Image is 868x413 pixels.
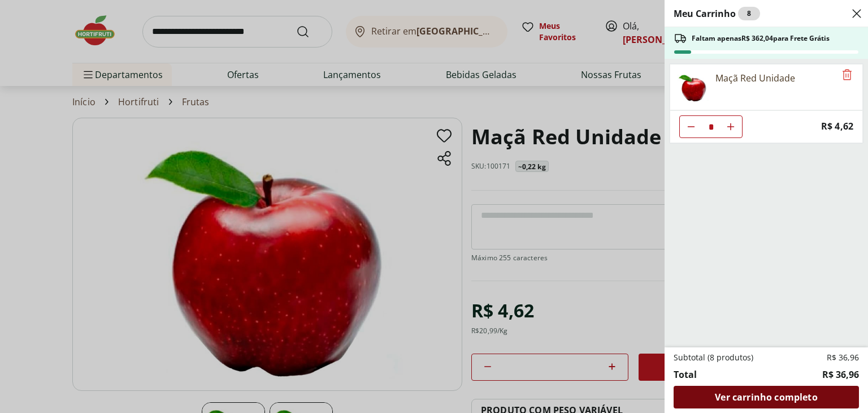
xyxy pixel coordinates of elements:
[738,7,760,20] div: 8
[702,116,719,137] input: Quantidade Atual
[821,119,853,134] span: R$ 4,62
[680,115,702,138] button: Diminuir Quantidade
[674,352,753,363] span: Subtotal (8 produtos)
[677,71,709,103] img: Principal
[674,7,760,20] h2: Meu Carrinho
[692,34,830,43] span: Faltam apenas R$ 362,04 para Frete Grátis
[719,115,742,138] button: Aumentar Quantidade
[827,352,859,363] span: R$ 36,96
[715,71,795,85] div: Maçã Red Unidade
[674,386,859,408] a: Ver carrinho completo
[822,368,859,381] span: R$ 36,96
[715,393,817,402] span: Ver carrinho completo
[674,368,697,381] span: Total
[840,68,854,82] button: Remove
